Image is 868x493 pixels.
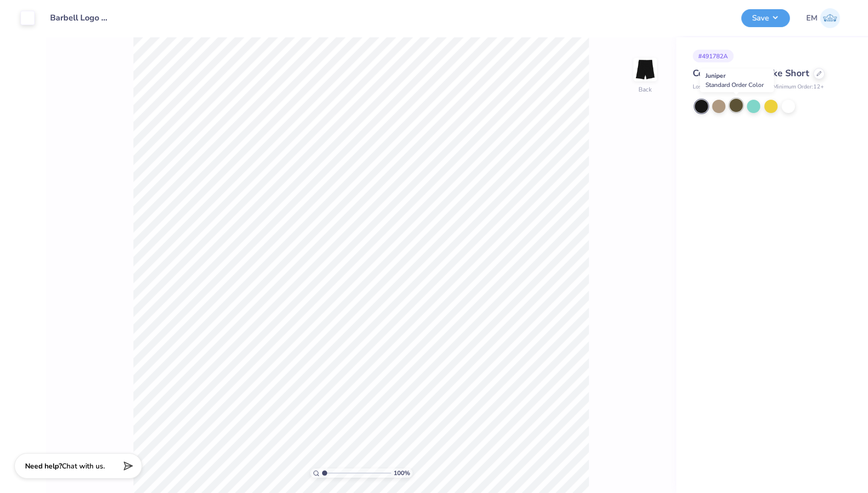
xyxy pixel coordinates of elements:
a: EM [806,8,840,28]
span: Chat with us. [62,461,105,471]
span: Los Angeles Apparel [693,83,745,92]
input: Untitled Design [42,8,118,28]
span: Standard Order Color [705,81,764,89]
div: Juniper [700,69,774,92]
img: Back [635,59,655,80]
span: Minimum Order: 12 + [773,83,824,92]
div: # 491782A [693,50,734,62]
div: Back [638,85,652,94]
img: Erin Mickan [820,8,840,28]
span: 100 % [394,468,410,478]
button: Save [741,9,790,27]
span: EM [806,12,817,24]
span: Cotton Spandex Bike Short [693,67,809,79]
strong: Need help? [25,461,62,471]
